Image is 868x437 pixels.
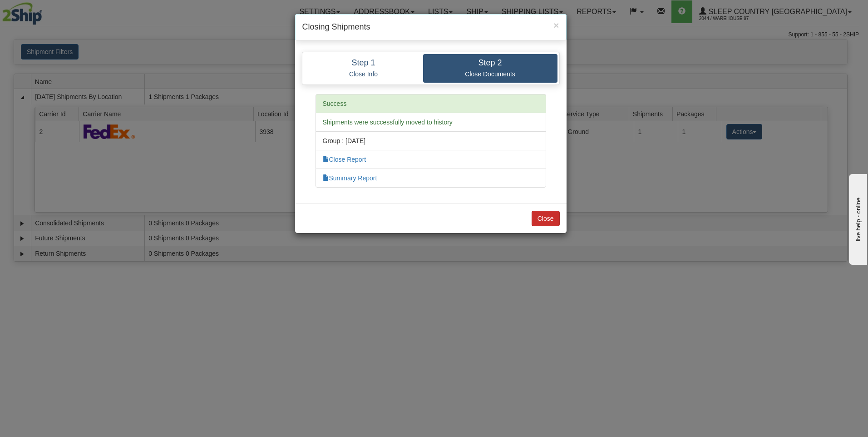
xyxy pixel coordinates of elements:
[553,20,559,30] button: Close
[430,59,551,68] h4: Step 2
[323,156,366,163] a: Close Report
[311,70,416,78] p: Close Info
[532,211,560,226] button: Close
[423,54,557,83] a: Step 2 Close Documents
[7,8,84,15] div: live help - online
[316,94,546,113] li: Success
[311,59,416,68] h4: Step 1
[302,21,559,33] h4: Closing Shipments
[847,172,867,265] iframe: chat widget
[316,131,546,150] li: Group : [DATE]
[323,174,377,182] a: Summary Report
[316,113,546,132] li: Shipments were successfully moved to history
[430,70,551,78] p: Close Documents
[553,20,559,30] span: ×
[304,54,423,83] a: Step 1 Close Info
